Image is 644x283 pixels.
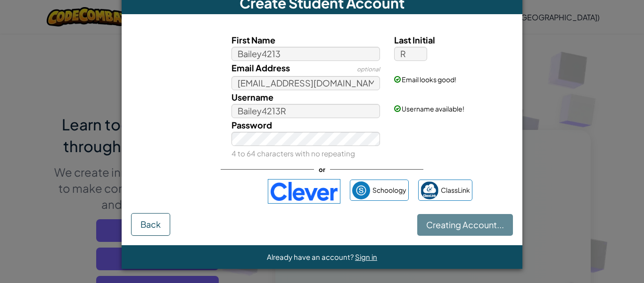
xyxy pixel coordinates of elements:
span: Username available! [402,104,464,113]
span: Last Initial [394,34,435,45]
span: Email looks good! [402,75,456,84]
span: optional [357,66,380,73]
span: Email Address [231,62,290,73]
small: 4 to 64 characters with no repeating [231,149,355,158]
span: Already have an account? [267,252,355,261]
iframe: Sign in with Google Button [167,181,263,202]
img: schoology.png [352,181,370,199]
span: Username [231,92,273,103]
img: classlink-logo-small.png [421,181,438,199]
img: clever-logo-blue.png [268,179,340,204]
span: ClassLink [441,183,470,197]
a: Sign in [355,252,377,261]
span: Password [231,120,272,130]
span: or [314,163,330,176]
button: Back [131,213,170,236]
span: Schoology [372,183,406,197]
span: First Name [231,34,275,45]
span: Back [140,219,161,230]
